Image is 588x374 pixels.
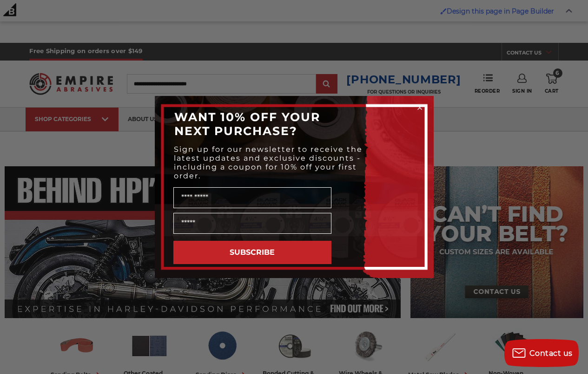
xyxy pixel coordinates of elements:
button: Close dialog [415,103,424,112]
span: Contact us [529,349,573,358]
button: SUBSCRIBE [173,241,331,264]
span: WANT 10% OFF YOUR NEXT PURCHASE? [174,110,320,138]
input: Email [173,213,331,234]
span: Sign up for our newsletter to receive the latest updates and exclusive discounts - including a co... [174,145,363,180]
button: Contact us [504,339,579,367]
